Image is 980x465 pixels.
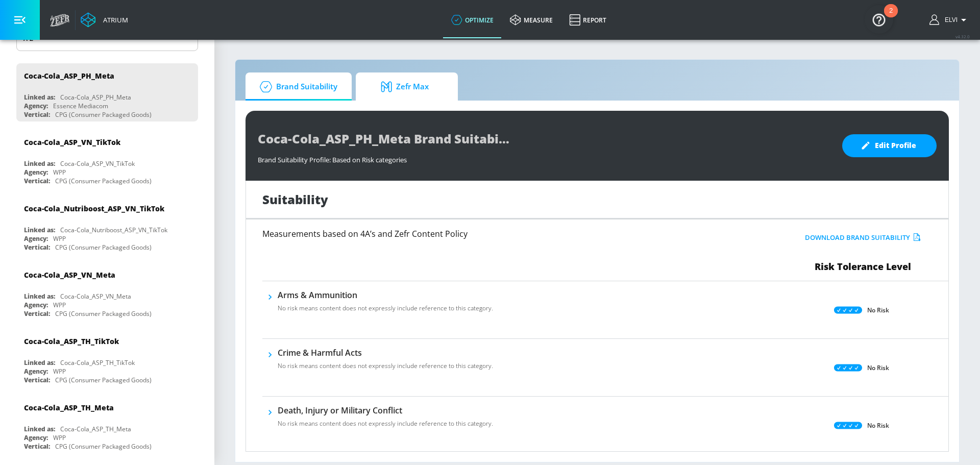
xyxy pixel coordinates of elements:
[24,403,114,412] div: Coca-Cola_ASP_TH_Meta
[867,362,889,373] p: No Risk
[81,12,128,28] a: Atrium
[16,395,198,453] div: Coca-Cola_ASP_TH_MetaLinked as:Coca-Cola_ASP_TH_MetaAgency:WPPVertical:CPG (Consumer Packaged Goods)
[24,168,48,177] div: Agency:
[941,16,958,23] span: login as: elvi.jayanti@essencemediacom.com
[24,433,48,442] div: Agency:
[60,159,135,168] div: Coca-Cola_ASP_VN_TikTok
[60,425,131,433] div: Coca-Cola_ASP_TH_Meta
[366,75,444,99] span: Zefr Max
[24,110,50,119] div: Vertical:
[262,191,328,208] h1: Suitability
[53,301,66,309] div: WPP
[955,34,970,39] span: v 4.32.0
[278,405,493,434] div: Death, Injury or Military ConflictNo risk means content does not expressly include reference to t...
[842,134,937,157] button: Edit Profile
[24,243,50,252] div: Vertical:
[24,301,48,309] div: Agency:
[278,419,493,428] p: No risk means content does not expressly include reference to this category.
[561,2,615,38] a: Report
[24,226,55,234] div: Linked as:
[24,137,120,147] div: Coca-Cola_ASP_VN_TikTok
[865,5,893,34] button: Open Resource Center, 2 new notifications
[60,226,167,234] div: Coca-Cola_Nutriboost_ASP_VN_TikTok
[278,361,493,371] p: No risk means content does not expressly include reference to this category.
[16,63,198,121] div: Coca-Cola_ASP_PH_MetaLinked as:Coca-Cola_ASP_PH_MetaAgency:Essence MediacomVertical:CPG (Consumer...
[278,304,493,313] p: No risk means content does not expressly include reference to this category.
[889,11,893,24] div: 2
[60,358,135,367] div: Coca-Cola_ASP_TH_TikTok
[53,234,66,243] div: WPP
[55,376,152,384] div: CPG (Consumer Packaged Goods)
[278,289,493,301] h6: Arms & Ammunition
[24,204,164,213] div: Coca-Cola_Nutriboost_ASP_VN_TikTok
[24,159,55,168] div: Linked as:
[24,177,50,185] div: Vertical:
[53,367,66,376] div: WPP
[16,329,198,387] div: Coca-Cola_ASP_TH_TikTokLinked as:Coca-Cola_ASP_TH_TikTokAgency:WPPVertical:CPG (Consumer Packaged...
[24,71,114,81] div: Coca-Cola_ASP_PH_Meta
[60,292,131,301] div: Coca-Cola_ASP_VN_Meta
[802,230,923,246] button: Download Brand Suitability
[867,420,889,431] p: No Risk
[24,336,119,346] div: Coca-Cola_ASP_TH_TikTok
[60,93,131,102] div: Coca-Cola_ASP_PH_Meta
[278,289,493,319] div: Arms & AmmunitionNo risk means content does not expressly include reference to this category.
[278,347,493,377] div: Crime & Harmful ActsNo risk means content does not expressly include reference to this category.
[16,130,198,188] div: Coca-Cola_ASP_VN_TikTokLinked as:Coca-Cola_ASP_VN_TikTokAgency:WPPVertical:CPG (Consumer Packaged...
[262,230,720,238] h6: Measurements based on 4A’s and Zefr Content Policy
[863,139,916,152] span: Edit Profile
[24,358,55,367] div: Linked as:
[53,433,66,442] div: WPP
[55,309,152,318] div: CPG (Consumer Packaged Goods)
[24,93,55,102] div: Linked as:
[24,367,48,376] div: Agency:
[24,425,55,433] div: Linked as:
[55,243,152,252] div: CPG (Consumer Packaged Goods)
[55,110,152,119] div: CPG (Consumer Packaged Goods)
[24,234,48,243] div: Agency:
[256,75,337,99] span: Brand Suitability
[502,2,561,38] a: measure
[867,305,889,315] p: No Risk
[53,168,66,177] div: WPP
[16,262,198,321] div: Coca-Cola_ASP_VN_MetaLinked as:Coca-Cola_ASP_VN_MetaAgency:WPPVertical:CPG (Consumer Packaged Goods)
[24,292,55,301] div: Linked as:
[815,260,911,273] span: Risk Tolerance Level
[24,309,50,318] div: Vertical:
[99,15,128,25] div: Atrium
[278,347,493,358] h6: Crime & Harmful Acts
[16,196,198,254] div: Coca-Cola_Nutriboost_ASP_VN_TikTokLinked as:Coca-Cola_Nutriboost_ASP_VN_TikTokAgency:WPPVertical:...
[258,150,832,164] div: Brand Suitability Profile: Based on Risk categories
[24,270,115,280] div: Coca-Cola_ASP_VN_Meta
[24,442,50,451] div: Vertical:
[24,376,50,384] div: Vertical:
[55,177,152,185] div: CPG (Consumer Packaged Goods)
[24,102,48,110] div: Agency:
[53,102,108,110] div: Essence Mediacom
[55,442,152,451] div: CPG (Consumer Packaged Goods)
[443,2,502,38] a: optimize
[929,14,970,26] button: Elvi
[278,405,493,416] h6: Death, Injury or Military Conflict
